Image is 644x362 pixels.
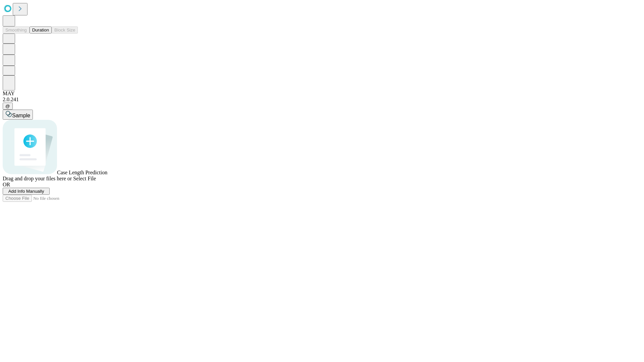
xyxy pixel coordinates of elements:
[8,189,44,194] span: Add Info Manually
[12,113,30,118] span: Sample
[3,110,33,120] button: Sample
[3,90,641,97] div: MAY
[3,26,30,34] button: Smoothing
[3,188,50,195] button: Add Info Manually
[3,182,10,187] span: OR
[57,170,107,175] span: Case Length Prediction
[3,176,72,181] span: Drag and drop your files here or
[30,26,52,34] button: Duration
[3,103,13,110] button: @
[3,97,641,103] div: 2.0.241
[52,26,78,34] button: Block Size
[73,176,96,181] span: Select File
[5,104,10,109] span: @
